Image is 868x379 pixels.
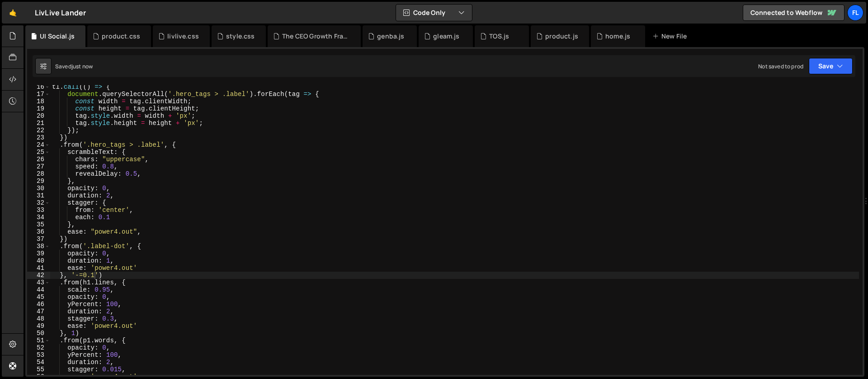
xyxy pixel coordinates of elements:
[27,149,50,156] div: 25
[27,127,50,134] div: 22
[27,98,50,105] div: 18
[27,112,50,120] div: 20
[27,221,50,228] div: 35
[27,235,50,243] div: 37
[27,359,50,366] div: 54
[847,5,863,21] a: Fl
[27,243,50,250] div: 38
[27,337,50,344] div: 51
[27,322,50,330] div: 49
[758,62,803,70] div: Not saved to prod
[27,192,50,199] div: 31
[489,32,509,41] div: TOS.js
[27,301,50,308] div: 46
[27,214,50,221] div: 34
[27,206,50,214] div: 33
[27,134,50,141] div: 23
[35,7,86,18] div: LivLive Lander
[167,32,199,41] div: livlive.css
[809,58,853,74] button: Save
[27,199,50,206] div: 32
[27,105,50,112] div: 19
[102,32,140,41] div: product.css
[27,351,50,359] div: 53
[226,32,255,41] div: style.css
[27,308,50,315] div: 47
[2,2,24,24] a: 🤙
[27,83,50,91] div: 16
[27,330,50,337] div: 50
[27,366,50,373] div: 55
[27,286,50,293] div: 44
[545,32,578,41] div: product.js
[27,272,50,279] div: 42
[27,120,50,127] div: 21
[40,32,75,41] div: UI Social.js
[743,5,844,21] a: Connected to Webflow
[27,279,50,286] div: 43
[27,250,50,257] div: 39
[27,178,50,185] div: 29
[27,315,50,322] div: 48
[27,257,50,264] div: 40
[55,62,93,70] div: Saved
[27,264,50,272] div: 41
[605,32,630,41] div: home.js
[433,32,459,41] div: gleam.js
[27,91,50,98] div: 17
[396,5,472,21] button: Code Only
[377,32,404,41] div: genba.js
[27,344,50,351] div: 52
[71,62,93,70] div: just now
[27,156,50,163] div: 26
[27,141,50,149] div: 24
[27,228,50,235] div: 36
[27,293,50,301] div: 45
[282,32,350,41] div: The CEO Growth Framework.js
[27,185,50,192] div: 30
[27,170,50,178] div: 28
[652,32,690,41] div: New File
[27,163,50,170] div: 27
